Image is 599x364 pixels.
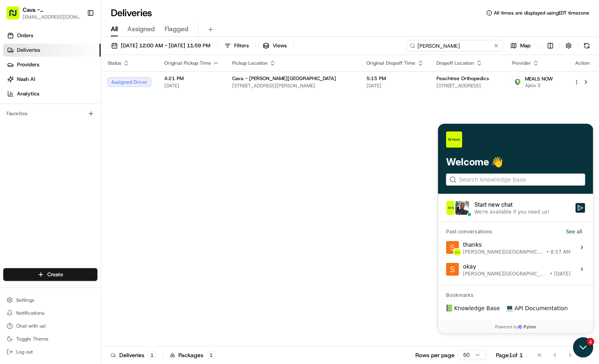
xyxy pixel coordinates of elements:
span: MEALS NOW [525,76,553,82]
span: Pickup Location [232,60,268,66]
span: Cava - [PERSON_NAME][GEOGRAPHIC_DATA] [232,75,336,82]
a: Orders [3,29,101,42]
span: [DATE] [367,83,424,89]
div: Favorites [3,107,97,120]
span: Peachtree Orthopedics [437,75,489,82]
div: 1 [148,351,157,359]
span: Log out [16,349,33,355]
button: Refresh [581,40,593,51]
h1: Deliveries [111,6,152,19]
span: Views [273,42,287,49]
iframe: Open customer support [573,337,595,359]
button: Cava - [PERSON_NAME][GEOGRAPHIC_DATA] [23,6,80,14]
button: Settings [3,294,97,306]
a: Deliveries [3,44,101,57]
span: Deliveries [17,47,40,54]
span: [DATE] [164,83,219,89]
button: Views [259,40,290,51]
div: Deliveries [111,351,157,359]
span: Flagged [165,24,188,34]
span: Notifications [16,310,44,316]
span: Status [108,60,121,66]
span: Toggle Theme [16,336,49,342]
div: 1 [207,351,216,359]
span: Chat with us! [16,323,46,329]
span: All times are displayed using EDT timezone [494,10,589,16]
span: [STREET_ADDRESS][PERSON_NAME] [232,83,354,89]
span: Nash AI [17,76,35,83]
a: Analytics [3,87,101,100]
span: Filters [234,42,249,49]
button: Create [3,268,97,281]
span: Original Dropoff Time [367,60,416,66]
button: Log out [3,346,97,358]
span: Orders [17,32,33,39]
p: Rows per page [415,351,455,359]
span: Dropoff Location [437,60,474,66]
span: Provider [512,60,531,66]
button: Toggle Theme [3,333,97,345]
div: Packages [170,351,216,359]
button: Notifications [3,307,97,319]
input: Type to search [406,40,504,51]
a: Nash AI [3,73,101,86]
span: Original Pickup Time [164,60,211,66]
button: Map [507,40,534,51]
span: Analytics [17,90,39,97]
span: [STREET_ADDRESS] [437,83,499,89]
div: Action [574,60,591,66]
span: Settings [16,297,34,303]
span: Providers [17,61,39,68]
span: Assigned [127,24,155,34]
button: Chat with us! [3,320,97,332]
span: 4:21 PM [164,75,219,82]
button: Cava - [PERSON_NAME][GEOGRAPHIC_DATA][EMAIL_ADDRESS][DOMAIN_NAME] [3,3,84,23]
span: [DATE] 12:00 AM - [DATE] 11:59 PM [121,42,210,49]
button: [DATE] 12:00 AM - [DATE] 11:59 PM [108,40,214,51]
span: Map [520,42,531,49]
img: melas_now_logo.png [512,77,523,87]
button: [EMAIL_ADDRESS][DOMAIN_NAME] [23,14,80,20]
div: Page 1 of 1 [496,351,523,359]
a: Providers [3,58,101,71]
span: Create [47,271,63,278]
span: All [111,24,118,34]
span: 5:15 PM [367,75,424,82]
span: Ajaia S [525,82,553,89]
iframe: Customer support window [438,124,593,333]
button: Filters [221,40,252,51]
